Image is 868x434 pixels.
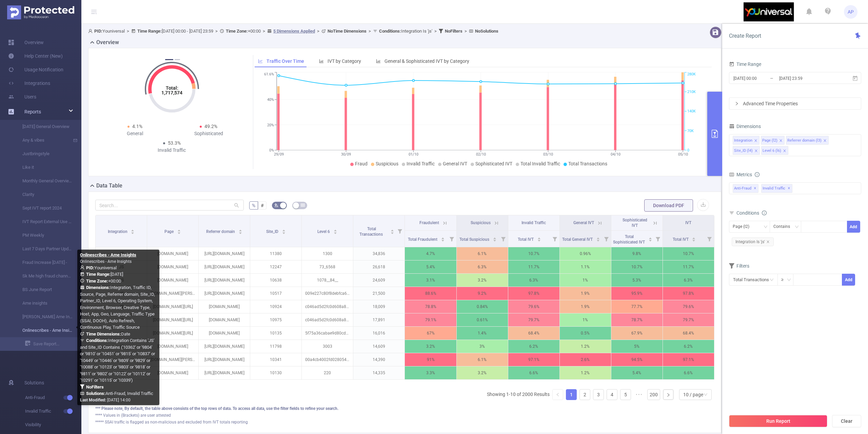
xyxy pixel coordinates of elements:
span: Integration, Traffic ID, Source, Page, Referrer domain, Site_ID, Partner_ID, Level 6, Operating S... [80,285,155,330]
p: 78.7% [611,313,663,326]
span: Total IVT [673,237,690,242]
p: 3.1% [405,274,456,287]
b: Time Range: [137,29,162,34]
a: Reports [24,105,41,119]
a: Monthly General Overview JS Yahoo [14,174,73,188]
a: Ame insights [14,296,73,310]
a: 200 [648,390,660,400]
span: Fraud [355,161,368,166]
span: Total Transactions [359,227,384,237]
tspan: 280K [687,72,696,77]
i: icon: bg-colors [274,203,278,207]
p: [DOMAIN_NAME] [147,247,198,260]
i: icon: close [754,149,758,153]
p: 0.84% [457,300,508,313]
i: icon: caret-up [334,229,337,231]
tspan: 0 [687,148,689,152]
a: Any & vibes [14,133,73,147]
li: 1 [566,389,577,400]
i: icon: caret-up [391,229,394,231]
p: 11.7% [663,260,714,273]
a: Last 7 Days Partner Update [14,242,73,256]
p: [DOMAIN_NAME][PERSON_NAME] [147,287,198,300]
span: Total Transactions [568,161,607,166]
i: icon: caret-down [596,239,600,241]
img: Protected Media [7,5,74,19]
i: icon: caret-up [282,229,285,231]
p: 16,016 [353,327,405,340]
span: Create Report [729,33,761,39]
button: Download PDF [644,199,693,212]
a: 3 [593,390,604,400]
span: Total Sophisticated IVT [613,234,646,245]
span: Referrer domain [206,229,236,234]
i: icon: bar-chart [376,59,381,64]
div: Sophisticated [172,130,246,137]
i: icon: bar-chart [319,59,324,64]
div: Sort [282,229,286,233]
p: 34,836 [353,247,405,260]
button: Add [842,274,855,286]
p: 1078__84__ [302,274,353,287]
p: [URL][DOMAIN_NAME] [199,260,250,273]
p: [DOMAIN_NAME] [199,313,250,326]
p: [DOMAIN_NAME] [199,327,250,340]
span: > [462,29,469,34]
a: [DATE] General Overview [14,120,73,133]
p: 10975 [250,313,301,326]
p: 97.8% [663,287,714,300]
i: icon: close [783,149,786,153]
tspan: 05/10 [678,152,688,157]
tspan: Total: [165,85,178,91]
h2: Overview [96,38,119,47]
i: Filter menu [653,231,663,247]
a: Onlinescribes - Ame Insights [14,324,73,337]
i: icon: caret-down [441,239,445,241]
p: 11.7% [508,260,559,273]
i: icon: left [556,393,560,397]
span: Visibility [25,418,81,432]
a: Help Center (New) [8,49,63,63]
p: 10.7% [663,247,714,260]
p: 10517 [250,287,301,300]
p: 9.2% [457,287,508,300]
li: Level 6 (l6) [761,146,788,155]
span: Total IVT [518,237,535,242]
a: Justbringstyle [14,147,73,161]
b: No Solutions [475,29,498,34]
p: [DOMAIN_NAME][URL] [147,300,198,313]
div: Contains [773,221,795,232]
li: Integration [733,136,759,145]
i: icon: user [80,265,86,270]
i: icon: caret-up [239,229,242,231]
button: Clear [832,415,861,427]
b: Dimensions : [86,285,110,290]
p: 009e227c80f8debfca623b50f4fcdb5b77 [302,287,353,300]
p: [DOMAIN_NAME] [147,274,198,287]
tspan: 29/09 [274,152,283,157]
button: Run Report [729,415,827,427]
p: 1.1% [560,260,611,273]
i: icon: right [735,102,739,106]
i: icon: close [779,139,783,143]
i: Filter menu [705,231,714,247]
p: [DOMAIN_NAME] [199,300,250,313]
span: Filters [729,263,749,269]
i: icon: table [301,203,305,207]
p: 1% [560,313,611,326]
p: 0.96% [560,247,611,260]
span: Conditions [736,210,767,216]
div: Page (l2) [762,136,777,145]
a: IVT Report External Use Last 7 days UTC+1 [14,215,73,229]
tspan: 20% [267,123,274,127]
p: 79.6% [508,300,559,313]
p: 78.8% [405,300,456,313]
i: icon: down [787,278,791,283]
i: icon: caret-up [537,236,541,238]
p: 4.7% [405,247,456,260]
button: 2 [175,59,180,60]
tspan: 03/10 [543,152,553,157]
a: [PERSON_NAME] Ame Insights [14,310,73,324]
p: 21,500 [353,287,405,300]
b: Time Zone: [86,278,108,284]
